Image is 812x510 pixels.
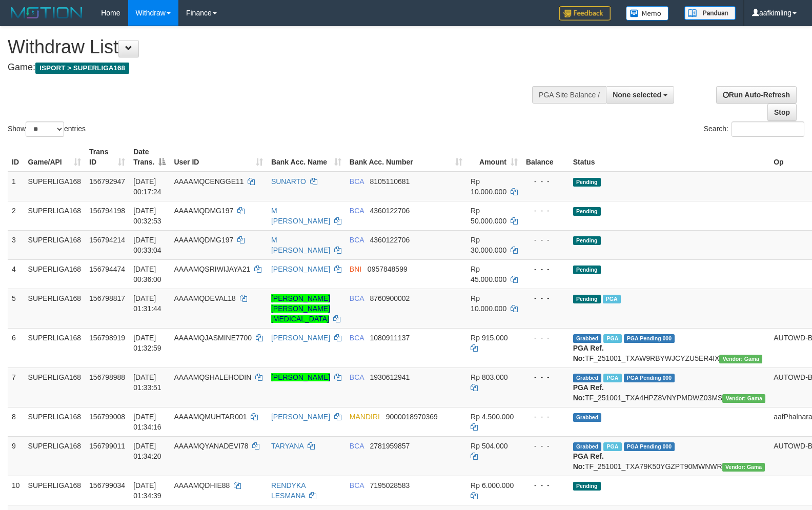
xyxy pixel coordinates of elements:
td: SUPERLIGA168 [24,368,86,407]
td: 6 [8,328,24,368]
b: PGA Ref. No: [573,452,604,471]
th: Bank Acc. Name: activate to sort column ascending [267,142,346,172]
div: - - - [526,264,565,274]
th: Game/API: activate to sort column ascending [24,142,86,172]
div: - - - [526,235,565,245]
span: BNI [350,265,361,273]
td: SUPERLIGA168 [24,407,86,436]
span: Pending [573,178,601,187]
span: 156799034 [89,481,125,489]
a: [PERSON_NAME] [271,334,330,342]
div: - - - [526,176,565,187]
span: BCA [350,334,364,342]
span: AAAAMQMUHTAR001 [174,413,247,421]
span: AAAAMQDMG197 [174,207,233,215]
span: Copy 0957848599 to clipboard [368,265,408,273]
span: [DATE] 01:34:16 [133,413,161,431]
h1: Withdraw List [8,37,531,57]
span: 156798919 [89,334,125,342]
span: Rp 915.000 [471,334,507,342]
a: [PERSON_NAME] [271,413,330,421]
th: Date Trans.: activate to sort column descending [129,142,170,172]
span: Copy 4360122706 to clipboard [370,236,410,244]
a: [PERSON_NAME] [PERSON_NAME][MEDICAL_DATA] [271,294,330,323]
span: Copy 1930612941 to clipboard [370,373,410,381]
span: 156798988 [89,373,125,381]
span: Vendor URL: https://trx31.1velocity.biz [722,463,765,472]
div: - - - [526,480,565,491]
span: Copy 7195028583 to clipboard [370,481,410,489]
a: [PERSON_NAME] [271,265,330,273]
a: Stop [767,104,797,121]
span: Grabbed [573,442,602,451]
span: 156794474 [89,265,125,273]
span: 156798817 [89,294,125,302]
th: Balance [522,142,569,172]
div: - - - [526,293,565,303]
span: Vendor URL: https://trx31.1velocity.biz [722,394,765,403]
span: Copy 9000018970369 to clipboard [386,413,438,421]
div: - - - [526,372,565,382]
td: SUPERLIGA168 [24,230,86,259]
th: Status [569,142,770,172]
span: PGA Pending [624,442,675,451]
span: AAAAMQSRIWIJAYA21 [174,265,250,273]
a: M [PERSON_NAME] [271,236,330,254]
div: - - - [526,333,565,343]
span: [DATE] 01:32:59 [133,334,161,352]
td: 5 [8,289,24,328]
span: Pending [573,482,601,491]
h4: Game: [8,63,531,73]
img: Button%20Memo.svg [626,6,669,21]
span: Rp 10.000.000 [471,177,506,196]
div: - - - [526,441,565,451]
a: TARYANA [271,442,303,450]
span: Rp 504.000 [471,442,507,450]
td: SUPERLIGA168 [24,259,86,289]
span: Pending [573,295,601,303]
span: [DATE] 00:33:04 [133,236,161,254]
span: 156799011 [89,442,125,450]
span: Grabbed [573,334,602,343]
span: PGA Pending [624,374,675,382]
span: AAAAMQSHALEHODIN [174,373,251,381]
span: Marked by aafnonsreyleab [603,374,621,382]
span: Copy 8105110681 to clipboard [370,177,410,186]
td: SUPERLIGA168 [24,201,86,230]
td: SUPERLIGA168 [24,436,86,476]
button: None selected [606,86,674,104]
span: Rp 45.000.000 [471,265,506,283]
td: 8 [8,407,24,436]
span: ISPORT > SUPERLIGA168 [35,63,129,74]
span: 156799008 [89,413,125,421]
span: Marked by aafnonsreyleab [603,334,621,343]
span: Copy 4360122706 to clipboard [370,207,410,215]
span: [DATE] 01:31:44 [133,294,161,313]
div: - - - [526,206,565,216]
img: MOTION_logo.png [8,5,86,21]
label: Search: [704,121,804,137]
span: None selected [613,91,661,99]
span: AAAAMQDHIE88 [174,481,230,489]
span: AAAAMQDMG197 [174,236,233,244]
th: Amount: activate to sort column ascending [466,142,522,172]
span: Copy 1080911137 to clipboard [370,334,410,342]
span: Vendor URL: https://trx31.1velocity.biz [719,355,762,363]
span: BCA [350,481,364,489]
th: Trans ID: activate to sort column ascending [85,142,129,172]
span: AAAAMQYANADEVI78 [174,442,248,450]
span: 156792947 [89,177,125,186]
span: BCA [350,373,364,381]
th: User ID: activate to sort column ascending [170,142,267,172]
span: BCA [350,207,364,215]
span: Pending [573,266,601,274]
a: SUNARTO [271,177,306,186]
span: [DATE] 01:34:20 [133,442,161,460]
span: [DATE] 00:32:53 [133,207,161,225]
span: AAAAMQJASMINE7700 [174,334,252,342]
td: SUPERLIGA168 [24,476,86,505]
span: Rp 4.500.000 [471,413,514,421]
span: Rp 803.000 [471,373,507,381]
td: 10 [8,476,24,505]
div: - - - [526,412,565,422]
